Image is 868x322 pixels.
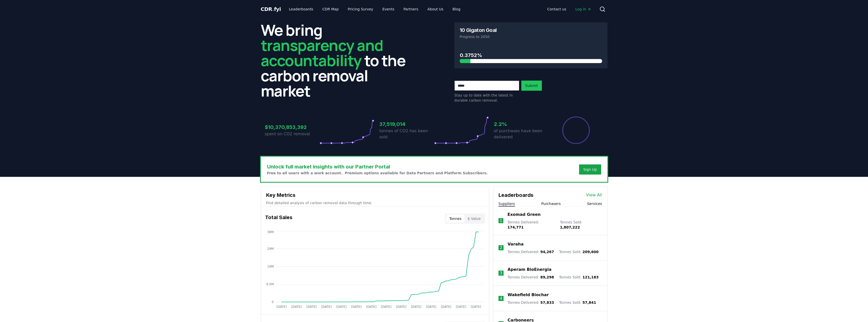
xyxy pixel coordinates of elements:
[441,305,451,309] tspan: [DATE]
[265,131,320,137] p: spent on CO2 removal
[460,28,497,33] h3: 10 Gigaton Goal
[266,191,484,199] h3: Key Metrics
[500,218,502,224] p: 1
[586,192,602,198] a: View All
[540,300,554,305] span: 57,833
[494,128,549,140] p: of purchases have been delivered
[498,191,533,199] h3: Leaderboards
[379,128,434,140] p: tonnes of CO2 has been sold
[507,212,541,218] a: Exomad Green
[379,120,434,128] h3: 37,519,014
[261,6,281,12] span: CDR fyi
[500,245,502,251] p: 2
[559,249,599,254] p: Tonnes Sold :
[411,305,421,309] tspan: [DATE]
[272,6,274,12] span: .
[454,93,519,103] p: Stay up to date with the latest in durable carbon removal.
[559,275,599,280] p: Tonnes Sold :
[559,300,596,305] p: Tonnes Sold :
[582,275,599,279] span: 121,183
[336,305,346,309] tspan: [DATE]
[261,6,281,13] a: CDR.fyi
[261,35,383,71] span: transparency and accountability
[265,214,292,224] h3: Total Sales
[507,225,524,229] span: 174,771
[285,5,464,14] nav: Main
[498,201,515,206] button: Suppliers
[449,5,465,14] a: Blog
[285,5,317,14] a: Leaderboards
[543,5,570,14] a: Contact us
[266,282,273,286] tspan: 9.5M
[261,22,414,98] h2: We bring to the carbon removal market
[456,305,466,309] tspan: [DATE]
[266,200,484,205] p: Find detailed analysis of carbon removal data through time.
[521,81,542,91] button: Submit
[508,249,554,254] p: Tonnes Delivered :
[587,201,602,206] button: Services
[494,120,549,128] h3: 2.2%
[575,7,591,12] span: Log in
[399,5,422,14] a: Partners
[571,5,595,14] a: Log in
[267,163,488,171] h3: Unlock full market insights with our Partner Portal
[267,171,488,176] p: Free to all users with a work account. Premium options available for Data Partners and Platform S...
[318,5,343,14] a: CDR Map
[560,220,602,230] p: Tonnes Sold :
[267,265,274,268] tspan: 19M
[583,167,597,172] a: Sign Up
[381,305,391,309] tspan: [DATE]
[351,305,361,309] tspan: [DATE]
[378,5,398,14] a: Events
[508,300,554,305] p: Tonnes Delivered :
[508,292,549,298] a: Wakefield Biochar
[508,241,524,247] a: Varaha
[507,220,555,230] p: Tonnes Delivered :
[465,215,484,223] button: $ Value
[426,305,436,309] tspan: [DATE]
[265,123,320,131] h3: $10,370,853,392
[500,270,502,276] p: 3
[562,116,590,144] div: Percentage of sales delivered
[460,51,602,59] h3: 0.3752%
[267,230,274,234] tspan: 38M
[267,247,274,251] tspan: 29M
[291,305,302,309] tspan: [DATE]
[272,300,274,304] tspan: 0
[543,5,595,14] nav: Main
[540,275,554,279] span: 89,298
[423,5,447,14] a: About Us
[541,201,561,206] button: Purchasers
[276,305,287,309] tspan: [DATE]
[540,250,554,254] span: 94,267
[396,305,406,309] tspan: [DATE]
[366,305,376,309] tspan: [DATE]
[306,305,317,309] tspan: [DATE]
[582,300,596,305] span: 57,841
[582,250,599,254] span: 209,600
[460,34,602,39] p: Progress to 2050
[344,5,377,14] a: Pricing Survey
[321,305,331,309] tspan: [DATE]
[471,305,481,309] tspan: [DATE]
[500,295,502,301] p: 4
[579,164,601,175] button: Sign Up
[560,225,580,229] span: 1,807,222
[508,267,551,273] a: Aperam BioEnergia
[446,215,465,223] button: Tonnes
[508,275,554,280] p: Tonnes Delivered :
